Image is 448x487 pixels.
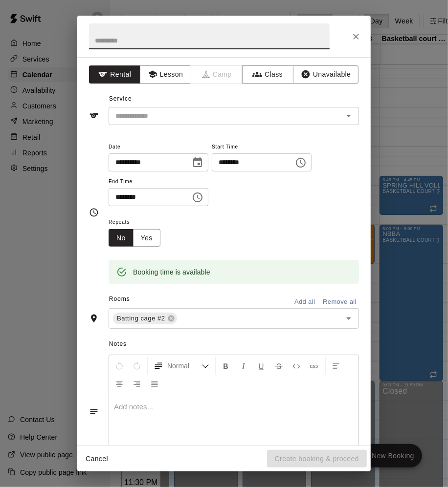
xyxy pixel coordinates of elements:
span: Service [109,95,132,102]
button: Unavailable [293,65,358,84]
span: Notes [109,337,359,352]
button: Undo [111,357,128,375]
button: Format Italics [235,357,252,375]
button: Class [242,65,293,84]
button: Insert Code [288,357,305,375]
span: Repeats [109,216,168,229]
svg: Notes [89,407,99,417]
div: Batting cage #2 [113,313,177,324]
button: Lesson [140,65,191,84]
svg: Rooms [89,314,99,323]
button: Center Align [111,375,128,392]
button: Close [347,28,365,45]
span: Rooms [109,296,130,302]
button: Choose time, selected time is 4:00 PM [291,153,311,172]
div: outlined button group [109,229,160,247]
svg: Timing [89,208,99,217]
button: Rental [89,65,140,84]
button: Right Align [129,375,145,392]
button: Format Underline [253,357,269,375]
button: Remove all [320,295,359,310]
span: End Time [109,175,208,189]
div: Booking time is available [133,263,210,281]
button: Insert Link [306,357,322,375]
svg: Service [89,111,99,121]
button: No [109,229,134,247]
button: Format Bold [218,357,234,375]
button: Format Strikethrough [270,357,287,375]
button: Cancel [81,450,112,468]
button: Open [342,312,356,325]
button: Choose time, selected time is 4:15 PM [188,188,207,207]
button: Left Align [328,357,344,375]
span: Camps can only be created in the Services page [191,65,243,84]
button: Open [342,109,356,123]
span: Batting cage #2 [113,314,169,323]
span: Normal [167,361,202,371]
button: Choose date, selected date is Aug 26, 2025 [188,153,207,172]
button: Yes [133,229,160,247]
button: Formatting Options [150,357,213,375]
button: Justify Align [146,375,163,392]
button: Redo [129,357,145,375]
button: Add all [289,295,320,310]
span: Date [109,141,208,154]
span: Start Time [212,141,312,154]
